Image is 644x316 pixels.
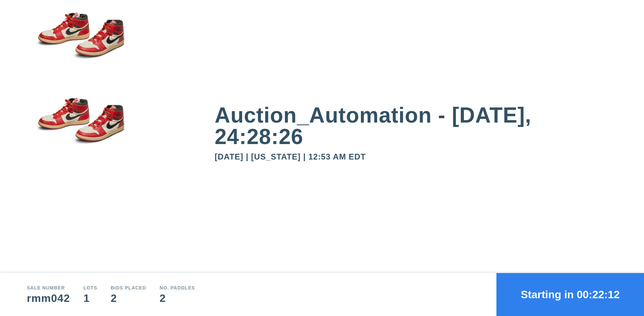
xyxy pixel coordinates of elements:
div: Lots [84,285,97,290]
button: Starting in 00:22:12 [496,273,644,316]
div: 2 [160,293,195,304]
div: 2 [111,293,146,304]
div: 1 [84,293,97,304]
div: Auction_Automation - [DATE], 24:28:26 [215,104,617,147]
div: [DATE] | [US_STATE] | 12:53 AM EDT [215,153,617,161]
div: rmm042 [27,293,70,304]
div: Bids Placed [111,285,146,290]
div: No. Paddles [160,285,195,290]
div: Sale number [27,285,70,290]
